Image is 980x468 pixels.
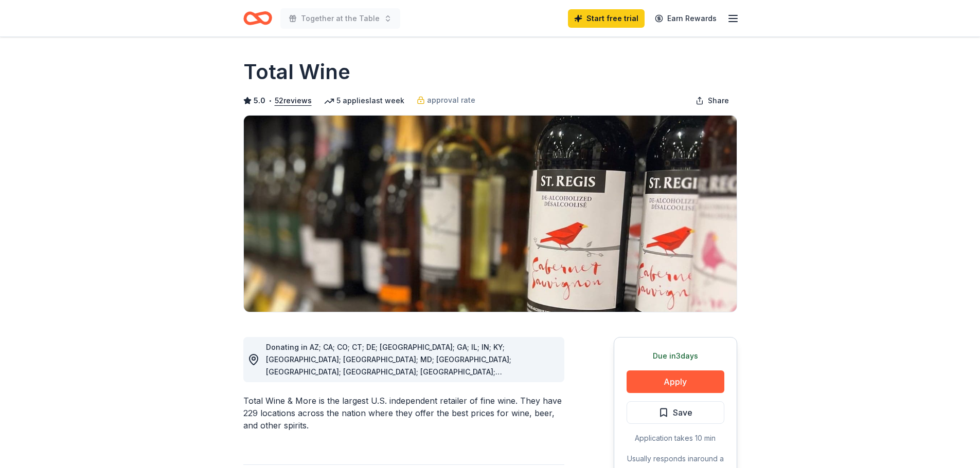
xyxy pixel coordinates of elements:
button: Apply [627,370,724,393]
a: approval rate [417,94,475,106]
span: 5.0 [254,95,265,107]
button: 52reviews [275,95,312,107]
a: Earn Rewards [649,9,723,28]
div: Due in 3 days [627,350,724,362]
span: Donating in AZ; CA; CO; CT; DE; [GEOGRAPHIC_DATA]; GA; IL; IN; KY; [GEOGRAPHIC_DATA]; [GEOGRAPHIC... [266,343,511,413]
span: Together at the Table [301,12,380,25]
span: approval rate [427,94,475,106]
button: Save [627,401,724,424]
img: Image for Total Wine [244,116,737,312]
div: Application takes 10 min [627,432,724,444]
span: • [268,97,272,105]
a: Start free trial [568,9,645,28]
div: Total Wine & More is the largest U.S. independent retailer of fine wine. They have 229 locations ... [243,395,564,432]
a: Home [243,6,272,30]
button: Share [687,90,737,111]
div: 5 applies last week [324,95,404,107]
span: Save [673,406,692,419]
h1: Total Wine [243,58,350,86]
button: Together at the Table [280,8,400,29]
span: Share [708,95,729,107]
